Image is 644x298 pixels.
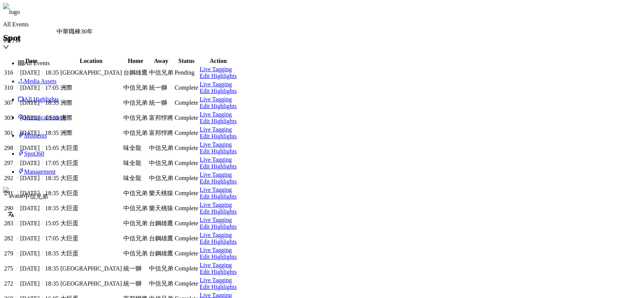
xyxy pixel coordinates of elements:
[200,156,232,163] a: Live Tagging
[3,44,9,50] span: down
[123,141,148,155] td: 味全龍
[4,57,59,65] th: Date
[175,280,198,287] span: Complete
[40,280,45,287] span: /
[15,84,20,91] span: /
[200,111,232,118] a: Live Tagging
[200,96,232,102] a: Live Tagging
[15,205,20,211] span: /
[149,201,174,215] td: 樂天桃猿
[200,247,232,253] a: Live Tagging
[40,175,45,181] span: /
[60,277,122,291] td: [GEOGRAPHIC_DATA]
[200,103,237,109] a: Edit Highlights
[200,277,232,283] a: Live Tagging
[15,115,20,121] span: /
[15,130,20,136] span: /
[3,3,20,21] img: logo
[149,81,174,95] td: 統一獅
[4,216,59,231] td: 283 [DATE] 15:05
[40,250,45,257] span: /
[4,111,59,125] td: 303 [DATE] 18:35
[60,156,122,170] td: 大巨蛋
[60,246,122,261] td: 大巨蛋
[40,235,45,241] span: /
[40,115,45,121] span: /
[15,190,20,196] span: /
[200,202,232,208] a: Live Tagging
[175,145,198,151] span: Complete
[4,81,59,95] td: 310 [DATE] 17:05
[3,21,29,28] span: All Events
[199,57,237,65] th: Action
[15,99,20,106] span: /
[200,178,237,185] a: Edit Highlights
[40,130,45,136] span: /
[4,277,59,291] td: 272 [DATE] 18:35
[149,246,174,261] td: 台鋼雄鷹
[4,261,59,276] td: 275 [DATE] 18:35
[3,187,24,205] img: avatar
[18,54,641,72] li: All Events
[175,175,198,181] span: Complete
[60,231,122,246] td: 大巨蛋
[200,133,237,139] a: Edit Highlights
[40,99,45,106] span: /
[175,265,198,272] span: Complete
[175,235,198,241] span: Complete
[149,261,174,276] td: 中信兄弟
[200,193,237,200] a: Edit Highlights
[200,238,237,245] a: Edit Highlights
[200,171,232,178] a: Live Tagging
[200,262,232,268] a: Live Tagging
[60,111,122,125] td: 洲際
[174,57,198,65] th: Status
[60,261,122,276] td: [GEOGRAPHIC_DATA]
[60,96,122,110] td: 洲際
[200,254,237,260] a: Edit Highlights
[4,186,59,200] td: 291 [DATE] 18:35
[4,201,59,215] td: 290 [DATE] 18:35
[149,96,174,110] td: 統一獅
[4,231,59,246] td: 282 [DATE] 17:05
[15,69,20,76] span: /
[200,73,237,79] a: Edit Highlights
[200,141,232,148] a: Live Tagging
[149,231,174,246] td: 台鋼雄鷹
[200,186,232,193] a: Live Tagging
[123,186,148,200] td: 中信兄弟
[200,232,232,238] a: Live Tagging
[149,216,174,231] td: 台鋼雄鷹
[175,190,198,196] span: Complete
[200,223,237,230] a: Edit Highlights
[149,66,174,80] td: 中信兄弟
[40,145,45,151] span: /
[175,69,194,76] span: Pending
[60,81,122,95] td: 洲際
[149,57,174,65] th: Away
[175,115,198,121] span: Complete
[123,246,148,261] td: 中信兄弟
[40,190,45,196] span: /
[200,163,237,170] a: Edit Highlights
[60,186,122,200] td: 大巨蛋
[149,186,174,200] td: 樂天桃猿
[175,220,198,226] span: Complete
[40,160,45,166] span: /
[149,277,174,291] td: 中信兄弟
[149,111,174,125] td: 富邦悍將
[200,126,232,133] a: Live Tagging
[4,246,59,261] td: 279 [DATE] 18:35
[60,66,122,80] td: [GEOGRAPHIC_DATA]
[4,156,59,170] td: 297 [DATE] 17:05
[4,66,59,80] td: 316 [DATE] 18:35
[123,171,148,185] td: 味全龍
[4,171,59,185] td: 292 [DATE] 18:35
[200,118,237,124] a: Edit Highlights
[60,171,122,185] td: 大巨蛋
[200,88,237,94] a: Edit Highlights
[149,156,174,170] td: 中信兄弟
[123,126,148,140] td: 中信兄弟
[175,160,198,166] span: Complete
[15,160,20,166] span: /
